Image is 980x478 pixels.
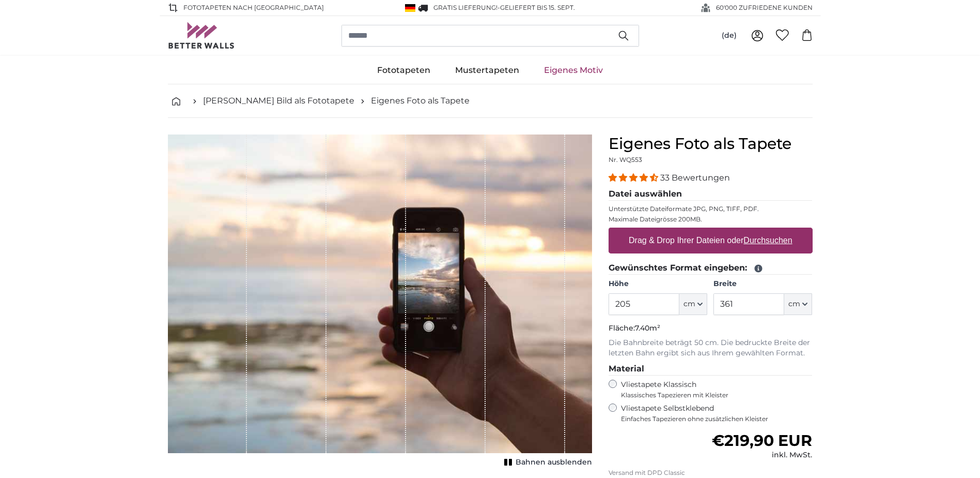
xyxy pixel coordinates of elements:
span: Bahnen ausblenden [516,457,592,468]
div: inkl. MwSt. [712,450,812,460]
span: cm [683,299,695,309]
button: cm [784,293,812,315]
label: Vliestapete Klassisch [621,380,804,399]
img: Betterwalls [168,22,235,49]
label: Drag & Drop Ihrer Dateien oder [625,230,797,251]
span: Nr. WQ553 [609,156,642,163]
button: (de) [713,26,745,45]
label: Höhe [609,279,707,289]
span: Einfaches Tapezieren ohne zusätzlichen Kleister [621,415,813,423]
legend: Datei auswählen [609,188,813,201]
span: cm [788,299,800,309]
span: 60'000 ZUFRIEDENE KUNDEN [716,3,813,12]
nav: breadcrumbs [168,84,813,118]
span: 7.40m² [635,323,660,333]
span: - [497,4,575,11]
img: Deutschland [405,4,415,12]
span: €219,90 EUR [712,431,812,450]
div: 1 of 1 [168,135,592,470]
span: GRATIS Lieferung! [433,4,497,11]
p: Die Bahnbreite beträgt 50 cm. Die bedruckte Breite der letzten Bahn ergibt sich aus Ihrem gewählt... [609,338,813,358]
h1: Eigenes Foto als Tapete [609,135,813,153]
span: 4.33 stars [609,173,660,183]
p: Unterstützte Dateiformate JPG, PNG, TIFF, PDF. [609,205,813,213]
span: 33 Bewertungen [660,173,730,183]
a: Eigenes Foto als Tapete [371,95,470,107]
p: Versand mit DPD Classic [609,469,813,477]
span: Geliefert bis 15. Sept. [500,4,575,11]
label: Breite [713,279,812,289]
button: cm [679,293,707,315]
p: Fläche: [609,323,813,334]
a: [PERSON_NAME] Bild als Fototapete [203,95,354,107]
label: Vliestapete Selbstklebend [621,404,813,423]
legend: Gewünschtes Format eingeben: [609,262,813,275]
legend: Material [609,363,813,376]
a: Mustertapeten [443,57,532,84]
a: Fototapeten [365,57,443,84]
span: Klassisches Tapezieren mit Kleister [621,391,804,399]
button: Bahnen ausblenden [501,455,592,470]
u: Durchsuchen [743,236,792,245]
span: Fototapeten nach [GEOGRAPHIC_DATA] [183,3,324,12]
p: Maximale Dateigrösse 200MB. [609,215,813,223]
a: Eigenes Motiv [532,57,615,84]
